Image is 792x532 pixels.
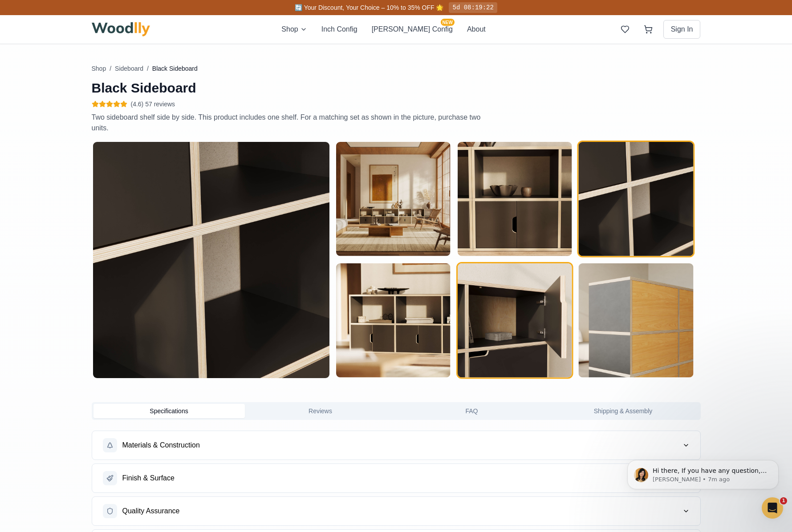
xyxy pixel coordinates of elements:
span: Color Off [712,310,750,319]
span: Quality Assurance [122,506,180,516]
button: Black Sideboard 6 [577,262,695,379]
h1: Black Sideboard [92,80,494,96]
button: Yellow [703,266,718,281]
span: +5" [768,118,778,126]
button: Shop [281,24,307,35]
span: Vertical Position [646,105,695,115]
button: Reviews [245,404,396,418]
span: Height [646,180,666,189]
span: (4.6) 57 reviews [131,100,175,109]
button: Quality Assurance [92,497,700,525]
button: About [467,24,486,35]
span: Modern [735,52,755,60]
button: Red [740,266,755,281]
span: / [147,64,149,73]
span: NEW [441,19,455,26]
img: Black Sideboard 3 [457,142,572,256]
img: Black Sideboard 2 [336,263,451,378]
span: 1 [780,497,787,504]
button: Black Sideboard 5 [577,141,695,258]
button: Style 1 [646,76,710,93]
input: Color Off [755,310,772,318]
button: Black [665,266,681,282]
button: [PERSON_NAME] ConfigNEW [372,24,453,35]
span: -5" [646,118,654,126]
span: Materials & Construction [122,440,200,451]
span: 🔄 Your Discount, Your Choice – 10% to 35% OFF 🌟 [295,4,443,11]
button: View Gallery [18,304,36,322]
button: Add to Wishlist [646,353,778,373]
span: 24 " [749,180,764,189]
button: Shop [92,64,106,73]
button: 35% off [104,11,134,24]
span: Finish & Surface [122,473,175,484]
span: NEW [647,261,662,267]
button: Inch Config [321,24,357,35]
button: White [684,266,699,281]
img: Black Sideboard 6 [579,263,693,378]
button: Black Sideboard 2 [335,262,452,379]
span: / [110,64,111,73]
button: Add to Cart [646,330,778,350]
img: Black Sideboard 5 [93,142,329,378]
iframe: Intercom live chat [762,497,783,519]
button: Black Sideboard 3 [456,141,573,258]
div: 5d 08:19:22 [449,2,497,13]
button: 11" [646,226,710,243]
span: Depth [646,214,665,223]
span: Center [757,105,778,115]
button: Open All Doors and Drawers [18,326,36,344]
button: FAQ [396,404,548,418]
h1: Click to rename [646,12,723,28]
button: Black Sideboard 4 [456,262,573,379]
button: Pick Your Discount [138,13,191,22]
span: Width [646,146,664,155]
img: Black Sideboard 4 [457,263,572,378]
button: Sign In [663,20,701,39]
button: Show Dimensions [18,349,36,367]
img: Gallery [18,304,35,322]
button: Blue [759,266,774,281]
button: Toggle price visibility [25,11,39,25]
button: NEW [647,266,662,281]
span: Black Sideboard [152,64,198,73]
iframe: Intercom notifications message [614,441,792,508]
h4: Back Panel [646,295,778,304]
img: Black Sideboard 1 [336,142,451,256]
button: Style 2 [714,76,778,93]
span: Center [700,118,720,126]
button: Sideboard [115,64,143,73]
p: Two sideboard shelf side by side. This product includes one shelf. For a matching set as shown in... [92,112,494,133]
button: 15" [714,226,778,243]
button: Green [722,266,737,281]
span: 55 " [749,146,764,155]
span: Off [646,310,684,319]
button: Black Sideboard 1 [335,141,452,258]
img: Woodlly [92,22,150,36]
button: Shipping & Assembly [548,404,699,418]
span: Classic [669,52,688,60]
input: Off [689,310,707,318]
button: Finish & Surface [92,464,700,492]
button: Specifications [93,404,245,418]
img: Black Sideboard 5 [579,142,693,256]
button: Materials & Construction [92,431,700,459]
